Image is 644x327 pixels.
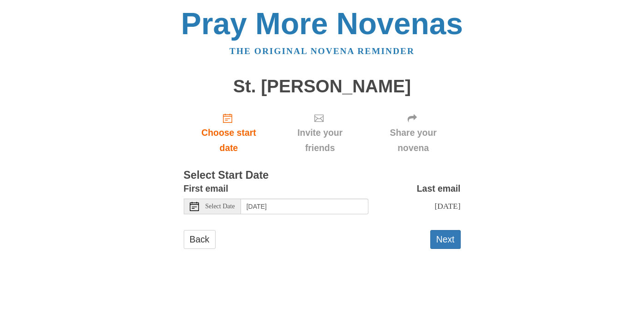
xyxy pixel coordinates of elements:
span: Choose start date [193,125,265,156]
a: The original novena reminder [229,46,415,56]
a: Choose start date [184,105,274,160]
div: Click "Next" to confirm your start date first. [366,105,461,160]
label: Last email [417,181,461,196]
span: Invite your friends [283,125,356,156]
span: [DATE] [434,201,460,211]
div: Click "Next" to confirm your start date first. [274,105,366,160]
button: Next [430,230,461,249]
span: Share your novena [375,125,451,156]
h3: Select Start Date [184,170,461,182]
span: Select Date [205,203,235,210]
a: Back [184,230,216,249]
a: Pray More Novenas [181,6,463,41]
label: First email [184,181,229,196]
h1: St. [PERSON_NAME] [184,77,461,97]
